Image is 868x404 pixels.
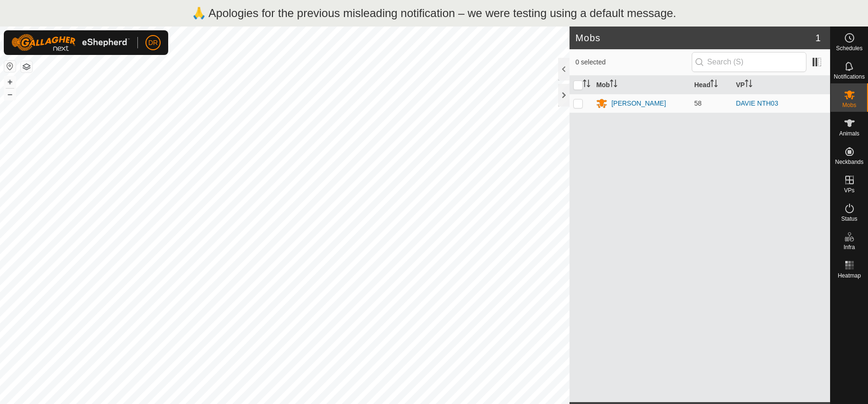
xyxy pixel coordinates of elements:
[842,102,856,108] span: Mobs
[692,52,806,72] input: Search (S)
[592,76,690,94] th: Mob
[844,188,854,193] span: VPs
[575,57,691,67] span: 0 selected
[690,76,732,94] th: Head
[838,273,861,278] span: Heatmap
[148,38,158,48] span: DR
[4,76,16,88] button: +
[732,76,830,94] th: VP
[192,5,677,22] p: 🙏 Apologies for the previous misleading notification – we were testing using a default message.
[815,31,821,45] span: 1
[736,99,778,107] a: DAVIE NTH03
[4,61,16,72] button: Reset Map
[21,61,32,72] button: Map Layers
[836,45,862,51] span: Schedules
[835,159,863,165] span: Neckbands
[843,244,855,250] span: Infra
[4,89,16,100] button: –
[11,34,130,51] img: Gallagher Logo
[575,32,815,44] h2: Mobs
[834,74,865,80] span: Notifications
[841,216,857,222] span: Status
[839,131,859,136] span: Animals
[694,99,702,107] span: 58
[611,99,666,108] div: [PERSON_NAME]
